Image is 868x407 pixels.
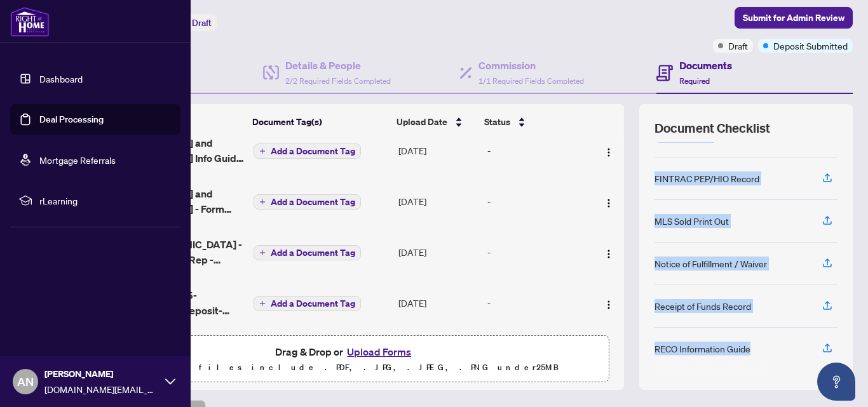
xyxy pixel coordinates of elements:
button: Add a Document Tag [254,143,361,159]
button: Add a Document Tag [254,295,361,312]
span: 1/1 Required Fields Completed [478,76,584,86]
span: rLearning [39,194,172,208]
span: Submit for Admin Review [743,8,844,28]
h4: Documents [679,58,732,73]
h4: Commission [478,58,584,73]
span: Draft [192,17,212,29]
span: plus [259,300,266,307]
span: Document Checklist [654,119,770,137]
button: Submit for Admin Review [735,7,853,29]
h4: Details & People [285,58,391,73]
td: [DATE] [393,176,482,227]
span: [DOMAIN_NAME][EMAIL_ADDRESS][PERSON_NAME][DOMAIN_NAME] [44,382,159,396]
div: - [487,194,588,208]
button: Logo [599,242,619,262]
button: Logo [599,140,619,161]
a: Deal Processing [39,114,104,125]
div: - [487,296,588,310]
div: Notice of Fulfillment / Waiver [654,257,767,270]
img: Logo [604,198,614,208]
span: plus [259,148,266,154]
p: Supported files include .PDF, .JPG, .JPEG, .PNG under 25 MB [90,360,600,375]
a: Dashboard [39,73,83,84]
button: Add a Document Tag [254,296,361,311]
span: Status [484,115,510,129]
img: Logo [604,147,614,157]
span: Add a Document Tag [271,197,355,206]
span: Upload Date [397,115,447,129]
span: Drag & Drop orUpload FormsSupported files include .PDF, .JPG, .JPEG, .PNG under25MB [82,336,608,383]
div: - [487,245,588,259]
td: [DATE] [393,277,482,328]
th: Upload Date [391,104,480,140]
div: - [487,143,588,157]
div: Receipt of Funds Record [654,299,751,313]
span: Deposit Submitted [773,39,848,53]
span: Add a Document Tag [271,147,355,156]
div: RECO Information Guide [654,342,750,356]
span: AN [17,373,34,390]
button: Logo [599,191,619,211]
button: Add a Document Tag [254,245,361,260]
span: Add a Document Tag [271,299,355,308]
button: Add a Document Tag [254,194,361,210]
span: Drag & Drop or [275,344,415,360]
button: Add a Document Tag [254,244,361,261]
div: MLS Sold Print Out [654,214,729,228]
button: Add a Document Tag [254,194,361,210]
button: Logo [599,293,619,313]
img: Logo [604,300,614,310]
button: Open asap [817,363,855,401]
a: Mortgage Referrals [39,154,116,166]
th: Status [479,104,589,140]
button: Add a Document Tag [254,143,361,159]
td: [DATE] [393,125,482,176]
th: Document Tag(s) [247,104,391,140]
td: [DATE] [393,227,482,277]
img: Logo [604,249,614,259]
span: plus [259,199,266,205]
span: Draft [728,39,748,53]
div: FINTRAC PEP/HIO Record [654,171,759,185]
span: plus [259,250,266,256]
span: Add a Document Tag [271,248,355,257]
span: Required [679,76,710,86]
span: [PERSON_NAME] [44,367,159,381]
span: 2/2 Required Fields Completed [285,76,391,86]
img: logo [10,6,50,37]
button: Upload Forms [343,344,415,360]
